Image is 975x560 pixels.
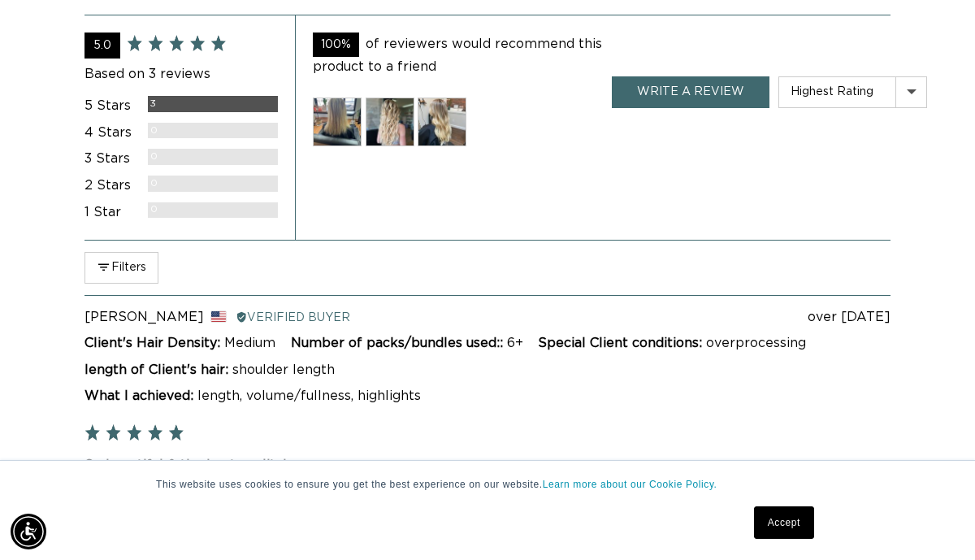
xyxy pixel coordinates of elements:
button: Filters [84,252,158,283]
div: Client's Hair Density [84,336,224,349]
ul: Rating distribution [84,96,278,223]
div: 0 [150,176,158,191]
p: This website uses cookies to ensure you get the best experience on our website. [156,477,819,492]
div: 3 [150,96,157,111]
a: Accept [754,506,814,539]
span: 5.0 [93,40,111,51]
div: 2 Stars [84,176,136,197]
div: 0 [150,150,158,165]
div: 6+ [507,336,523,349]
div: 5 Stars [84,96,136,117]
h2: So beautiful & the best quality! [84,456,890,474]
span: United States [210,310,227,323]
li: length [197,389,246,402]
li: highlights [357,389,421,402]
a: Learn more about our Cookie Policy. [543,479,717,490]
span: [PERSON_NAME] [84,310,204,323]
span: 100% [313,33,359,56]
div: What I achieved [84,389,197,402]
div: 0 [150,202,158,218]
img: Open user-uploaded photo and review in a modal [366,98,414,146]
div: Special Client conditions [538,336,706,349]
div: 0 [150,123,158,138]
span: over [DATE] [808,310,890,323]
span: of reviewers would recommend this product to a friend [313,37,602,73]
div: Number of packs/bundles used: [291,336,507,349]
div: Medium [224,336,275,349]
div: Accessibility Menu [11,514,46,549]
a: Write a Review [612,76,769,107]
div: length of Client's hair [84,363,232,376]
div: Based on 3 reviews [84,64,278,85]
div: Verified Buyer [236,309,350,327]
li: volume/fullness [246,389,357,402]
iframe: Chat Widget [894,482,975,560]
div: 3 Stars [84,149,136,170]
div: overprocessing [706,336,806,349]
img: Open user-uploaded photo and review in a modal [418,98,466,146]
img: Open user-uploaded photo and review in a modal [313,98,362,146]
div: shoulder length [232,363,335,376]
div: 4 Stars [84,123,136,144]
div: 1 Star [84,202,136,224]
